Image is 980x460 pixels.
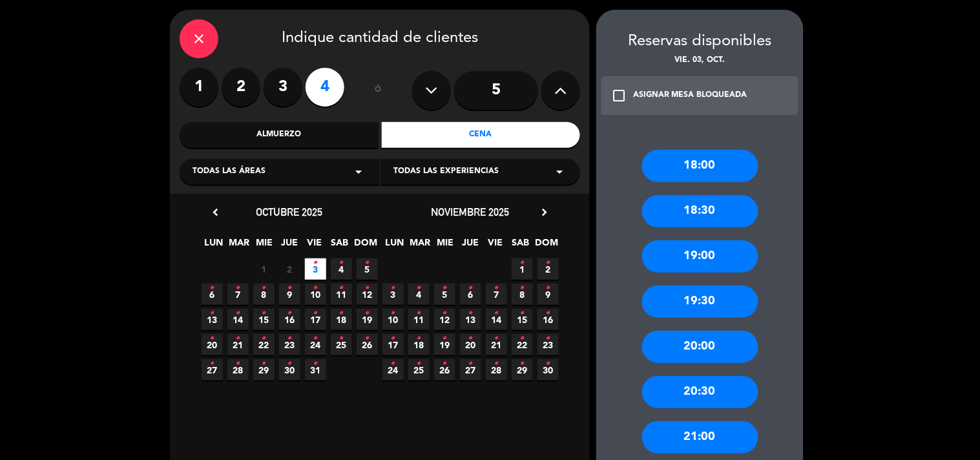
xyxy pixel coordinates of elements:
i: • [262,303,266,324]
span: VIE [304,235,326,256]
span: MIE [254,235,275,256]
i: arrow_drop_down [351,164,366,180]
i: • [287,303,292,324]
i: • [391,303,395,324]
span: 26 [357,334,378,355]
span: 27 [460,359,481,381]
span: MAR [410,235,431,256]
span: Todas las áreas [193,165,266,178]
i: • [287,278,292,298]
span: SAB [329,235,351,256]
span: 5 [357,258,378,280]
label: 4 [306,68,344,107]
i: • [365,328,370,349]
i: • [365,303,370,324]
span: 19 [434,334,455,355]
i: • [391,328,395,349]
span: 30 [279,359,300,381]
i: • [417,353,421,374]
span: 25 [408,359,430,381]
span: DOM [536,235,557,256]
div: 19:30 [642,286,758,318]
div: 20:00 [642,331,758,363]
i: • [365,253,370,273]
span: 5 [434,284,455,305]
i: • [494,353,499,374]
span: 12 [434,309,455,330]
i: • [494,303,499,324]
span: 20 [460,334,481,355]
span: 30 [537,359,559,381]
i: • [313,253,318,273]
span: 23 [537,334,559,355]
i: chevron_left [209,205,222,219]
i: • [339,328,344,349]
i: • [443,328,447,349]
span: MIE [435,235,456,256]
span: octubre 2025 [256,205,323,218]
span: 1 [512,258,533,280]
span: 10 [382,309,404,330]
span: 3 [305,258,326,280]
span: 4 [408,284,430,305]
div: Almuerzo [180,122,379,148]
span: 8 [512,284,533,305]
i: • [443,303,447,324]
i: • [468,303,473,324]
i: • [313,353,318,374]
i: • [520,303,525,324]
i: • [468,328,473,349]
div: Cena [382,122,581,148]
div: 18:00 [642,150,758,182]
span: 4 [331,258,352,280]
i: check_box_outline_blank [611,88,627,103]
span: JUE [460,235,481,256]
span: 20 [202,334,223,355]
span: 15 [512,309,533,330]
i: • [520,353,525,374]
span: 8 [253,284,275,305]
i: • [546,353,550,374]
i: • [443,278,447,298]
span: LUN [203,235,225,256]
div: 18:30 [642,195,758,227]
i: chevron_right [537,205,551,219]
span: 18 [331,309,352,330]
span: MAR [229,235,250,256]
i: • [494,278,499,298]
span: 22 [253,334,275,355]
span: 29 [512,359,533,381]
i: • [339,253,344,273]
i: • [210,328,214,349]
span: JUE [279,235,300,256]
span: noviembre 2025 [432,205,510,218]
i: • [391,353,395,374]
span: 31 [305,359,326,381]
i: • [520,278,525,298]
i: • [262,328,266,349]
div: ASIGNAR MESA BLOQUEADA [633,89,747,102]
div: vie. 03, oct. [596,54,804,67]
i: • [236,303,240,324]
span: 15 [253,309,275,330]
i: • [417,303,421,324]
span: 9 [537,284,559,305]
i: • [236,353,240,374]
span: 13 [460,309,481,330]
i: • [210,278,214,298]
span: SAB [510,235,532,256]
span: 17 [305,309,326,330]
i: • [339,303,344,324]
span: 24 [382,359,404,381]
span: 29 [253,359,275,381]
i: • [468,353,473,374]
i: • [365,278,370,298]
span: LUN [384,235,406,256]
i: arrow_drop_down [552,164,567,180]
span: 12 [357,284,378,305]
i: • [313,328,318,349]
span: 21 [227,334,249,355]
span: 22 [512,334,533,355]
span: 3 [382,284,404,305]
span: 6 [202,284,223,305]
